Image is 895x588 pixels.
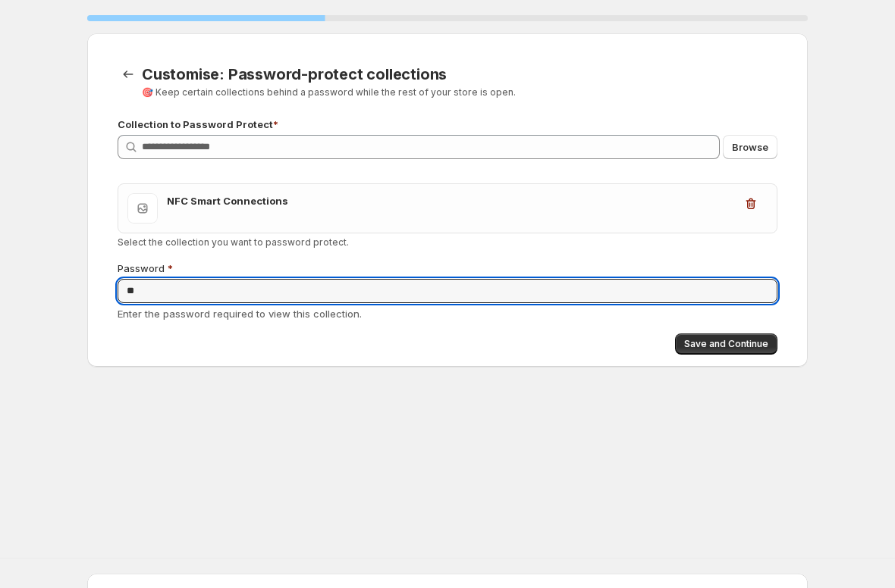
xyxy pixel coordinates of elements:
span: Customise: Password-protect collections [142,65,447,83]
p: Select the collection you want to password protect. [118,236,777,249]
p: 🎯 Keep certain collections behind a password while the rest of your store is open. [142,86,641,99]
h3: NFC Smart Connections [167,193,734,208]
span: Browse [732,139,768,155]
span: Enter the password required to view this collection. [118,308,362,320]
p: Collection to Password Protect [118,117,777,132]
span: Password [118,262,165,274]
button: Browse [723,135,777,159]
button: Save and Continue [675,333,777,355]
button: Back to templates [118,64,139,85]
span: Save and Continue [684,338,768,350]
